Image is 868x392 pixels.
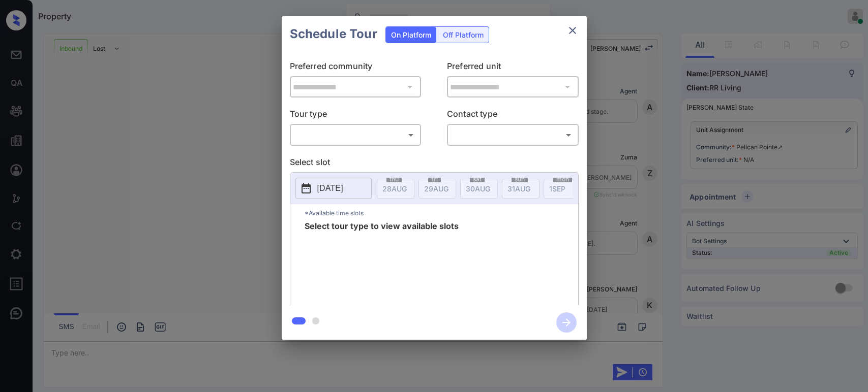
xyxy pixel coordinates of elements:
button: [DATE] [295,178,372,199]
div: On Platform [386,27,436,43]
p: Tour type [290,108,422,124]
p: Contact type [447,108,579,124]
p: Preferred unit [447,60,579,76]
button: close [562,20,583,41]
p: [DATE] [317,182,343,194]
span: Select tour type to view available slots [305,222,459,303]
div: Off Platform [438,27,489,43]
p: *Available time slots [305,204,578,222]
h2: Schedule Tour [282,16,385,52]
p: Select slot [290,156,579,172]
p: Preferred community [290,60,422,76]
